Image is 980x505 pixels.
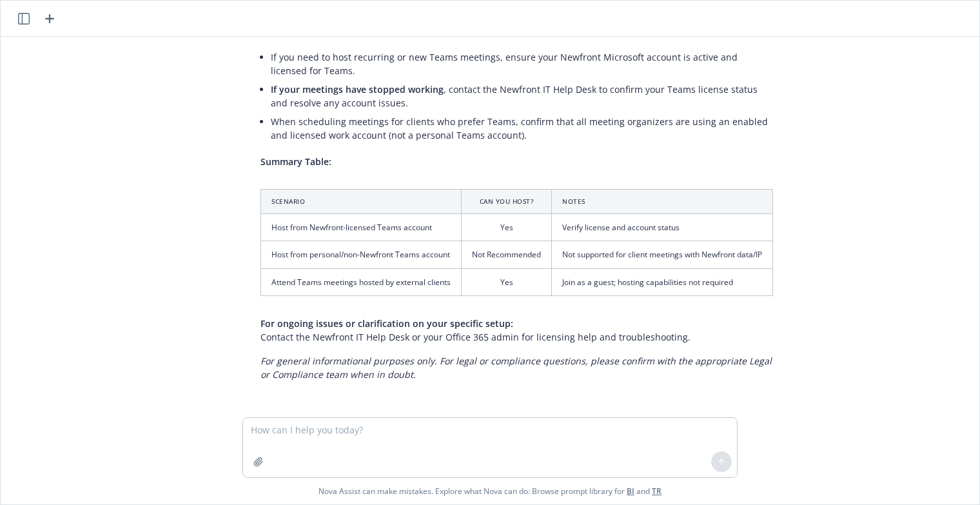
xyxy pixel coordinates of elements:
[271,112,773,144] li: When scheduling meetings for clients who prefer Teams, confirm that all meeting organizers are us...
[271,80,773,112] li: , contact the Newfront IT Help Desk to confirm your Teams license status and resolve any account ...
[260,317,773,344] p: Contact the Newfront IT Help Desk or your Office 365 admin for licensing help and troubleshooting.
[261,268,462,295] td: Attend Teams meetings hosted by external clients
[261,214,462,241] td: Host from Newfront-licensed Teams account
[552,190,773,214] th: Notes
[271,83,444,95] span: If your meetings have stopped working
[260,317,513,330] span: For ongoing issues or clarification on your specific setup:
[318,478,661,504] span: Nova Assist can make mistakes. Explore what Nova can do: Browse prompt library for and
[462,241,552,268] td: Not Recommended
[271,48,773,80] li: If you need to host recurring or new Teams meetings, ensure your Newfront Microsoft account is ac...
[260,155,331,168] span: Summary Table:
[462,190,552,214] th: Can You Host?
[261,190,462,214] th: Scenario
[261,241,462,268] td: Host from personal/non-Newfront Teams account
[462,214,552,241] td: Yes
[552,268,773,295] td: Join as a guest; hosting capabilities not required
[462,268,552,295] td: Yes
[552,241,773,268] td: Not supported for client meetings with Newfront data/IP
[627,486,634,497] a: BI
[260,355,772,381] em: For general informational purposes only. For legal or compliance questions, please confirm with t...
[552,214,773,241] td: Verify license and account status
[652,486,661,497] a: TR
